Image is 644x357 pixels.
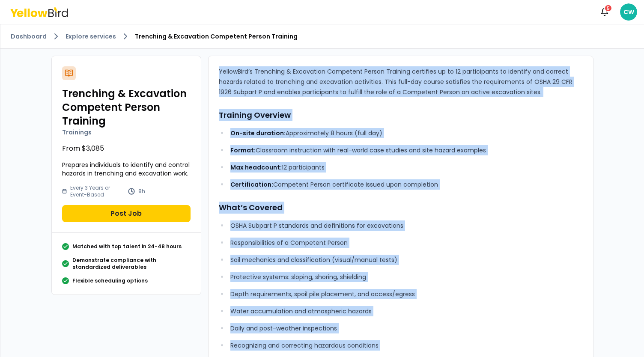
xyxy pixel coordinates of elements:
strong: On-site duration: [230,129,286,137]
p: Competent Person certificate issued upon completion [230,179,582,190]
p: YellowBird’s Trenching & Excavation Competent Person Training certifies up to 12 participants to ... [219,66,583,97]
p: Responsibilities of a Competent Person [230,238,582,248]
p: Water accumulation and atmospheric hazards [230,306,582,316]
div: 5 [604,4,612,12]
p: Trainings [62,128,191,137]
h2: Trenching & Excavation Competent Person Training [62,87,191,128]
strong: Max headcount: [230,163,282,172]
p: Prepares individuals to identify and control hazards in trenching and excavation work. [62,161,191,178]
strong: Format: [230,146,256,155]
button: 5 [596,3,613,21]
p: Depth requirements, spoil pile placement, and access/egress [230,289,582,299]
p: Daily and post-weather inspections [230,323,582,333]
p: From $3,085 [62,143,191,154]
nav: breadcrumb [11,31,634,42]
h3: Training Overview [219,109,583,121]
p: OSHA Subpart P standards and definitions for excavations [230,220,582,231]
p: Soil mechanics and classification (visual/manual tests) [230,255,582,265]
strong: Certification: [230,180,273,189]
span: CW [620,3,637,21]
h3: What’s Covered [219,202,583,214]
a: Dashboard [11,32,47,41]
p: 8h [138,188,145,195]
p: Approximately 8 hours (full day) [230,128,582,138]
a: Explore services [66,32,116,41]
p: Every 3 Years or Event-Based [70,184,124,198]
p: Matched with top talent in 24-48 hours [72,243,182,250]
p: Flexible scheduling options [72,277,148,284]
p: Demonstrate compliance with standardized deliverables [72,257,191,271]
p: Classroom instruction with real-world case studies and site hazard examples [230,145,582,155]
span: Trenching & Excavation Competent Person Training [135,32,298,41]
p: Protective systems: sloping, shoring, shielding [230,272,582,282]
p: 12 participants [230,162,582,173]
button: Post Job [62,205,191,222]
p: Recognizing and correcting hazardous conditions [230,340,582,351]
